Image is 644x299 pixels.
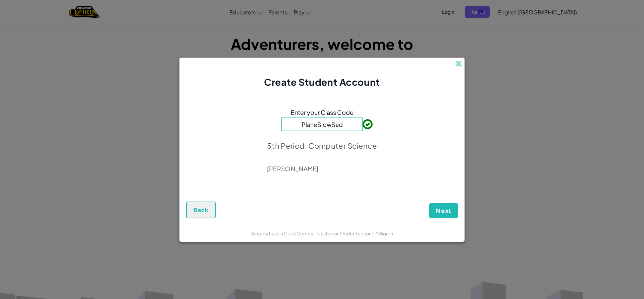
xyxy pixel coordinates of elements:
button: Back [186,202,216,218]
span: Create Student Account [264,76,380,88]
p: 5th Period: Computer Science [267,141,377,150]
p: [PERSON_NAME] [267,165,377,173]
span: Next [436,207,451,215]
span: Already have a CodeCombat Teacher or Student account? [251,230,379,236]
span: Back [193,206,209,214]
span: Enter your Class Code [291,107,354,117]
a: Sign in [379,230,393,236]
button: Next [429,203,458,218]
